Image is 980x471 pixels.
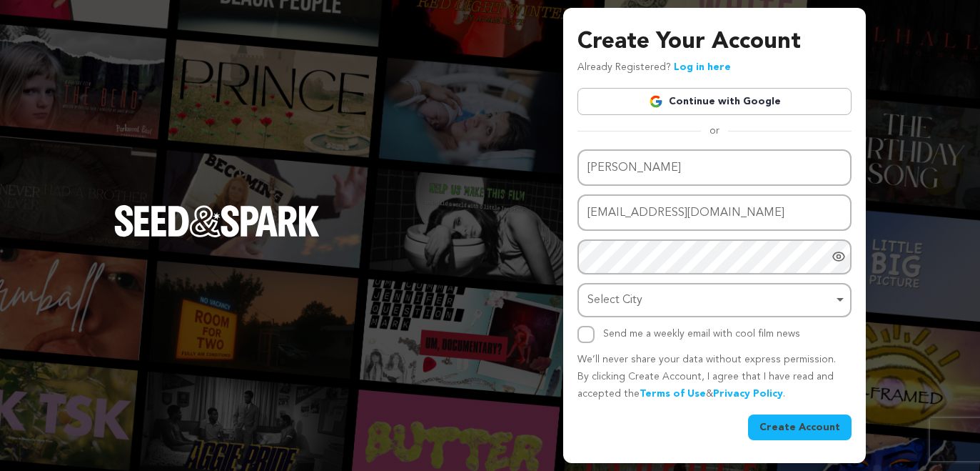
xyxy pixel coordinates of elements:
[674,62,731,72] a: Log in here
[748,415,852,440] button: Create Account
[577,352,852,402] p: We’ll never share your data without express permission. By clicking Create Account, I agree that ...
[577,59,731,76] p: Already Registered?
[640,389,706,399] a: Terms of Use
[603,329,800,339] label: Send me a weekly email with cool film news
[114,205,320,237] img: Seed&Spark Logo
[577,88,852,115] a: Continue with Google
[649,94,663,109] img: Google logo
[701,124,728,138] span: or
[577,25,852,59] h3: Create Your Account
[713,389,783,399] a: Privacy Policy
[587,290,833,311] div: Select City
[577,194,852,231] input: Email address
[832,249,846,264] a: Show password as plain text. Warning: this will display your password on the screen.
[114,205,320,265] a: Seed&Spark Homepage
[577,149,852,186] input: Name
